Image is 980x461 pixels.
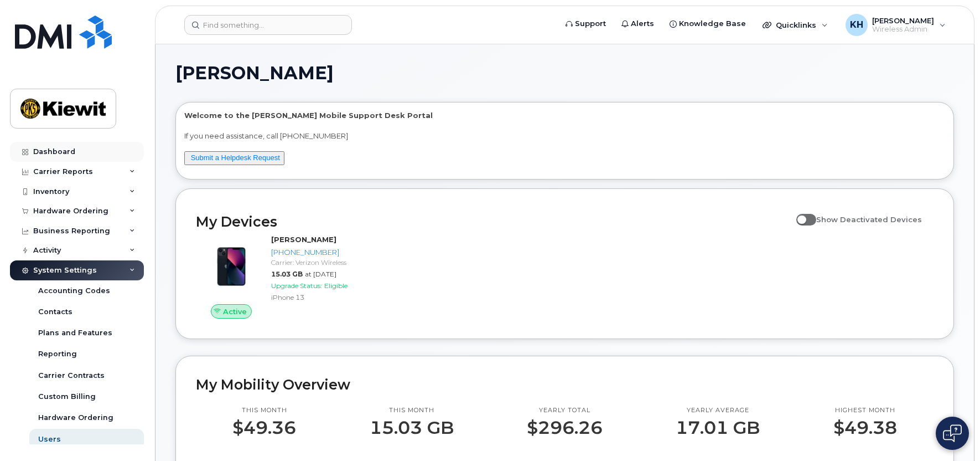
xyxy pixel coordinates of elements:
[271,235,336,244] strong: [PERSON_NAME]
[271,247,366,258] div: [PHONE_NUMBER]
[370,406,454,415] p: This month
[232,418,296,438] p: $49.36
[676,406,760,415] p: Yearly average
[184,151,284,165] button: Submit a Helpdesk Request
[196,376,934,393] h2: My Mobility Overview
[232,406,296,415] p: This month
[833,406,897,415] p: Highest month
[271,281,322,290] span: Upgrade Status:
[833,418,897,438] p: $49.38
[305,270,336,278] span: at [DATE]
[816,215,922,224] span: Show Deactivated Devices
[796,209,805,218] input: Show Deactivated Devices
[676,418,760,438] p: 17.01 GB
[527,406,603,415] p: Yearly total
[271,270,303,278] span: 15.03 GB
[191,153,280,162] a: Submit a Helpdesk Request
[370,418,454,438] p: 15.03 GB
[196,213,791,230] h2: My Devices
[196,234,370,319] a: Active[PERSON_NAME][PHONE_NUMBER]Carrier: Verizon Wireless15.03 GBat [DATE]Upgrade Status:Eligibl...
[943,424,962,442] img: Open chat
[527,418,603,438] p: $296.26
[324,281,348,290] span: Eligible
[271,293,366,302] div: iPhone 13
[184,131,945,141] p: If you need assistance, call [PHONE_NUMBER]
[271,258,366,267] div: Carrier: Verizon Wireless
[184,110,945,121] p: Welcome to the [PERSON_NAME] Mobile Support Desk Portal
[223,306,247,317] span: Active
[175,65,334,81] span: [PERSON_NAME]
[205,240,258,293] img: image20231002-3703462-1ig824h.jpeg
